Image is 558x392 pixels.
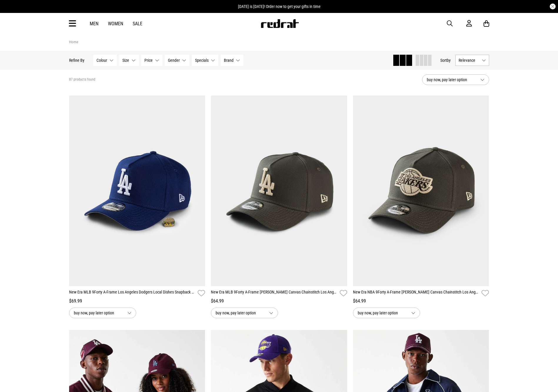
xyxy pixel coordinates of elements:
[122,58,129,63] span: Size
[119,55,139,66] button: Size
[353,96,489,286] img: New Era Nba 9forty A-frame Moss Canvas Chainstitch Los Angeles Lakers Snapb in Brown
[211,298,347,305] div: $64.99
[90,21,99,26] a: Men
[353,298,489,305] div: $64.99
[353,289,479,298] a: New Era NBA 9Forty A-Frame [PERSON_NAME] Canvas Chainstitch Los Angeles Lakers Snapb
[211,289,337,298] a: New Era MLB 9Forty A-Frame [PERSON_NAME] Canvas Chainstitch Los Angeles Dodgers Snap
[69,96,205,286] img: New Era Mlb 9forty A-frame Los Angeles Dodgers Local Dishes Snapback Cap in Multi
[69,308,136,318] button: buy now, pay later option
[260,19,299,28] img: Redrat logo
[211,96,347,286] img: New Era Mlb 9forty A-frame Moss Canvas Chainstitch Los Angeles Dodgers Snap in Brown
[144,58,153,63] span: Price
[74,309,123,316] span: buy now, pay later option
[211,308,278,318] button: buy now, pay later option
[69,40,78,44] a: Home
[141,55,162,66] button: Price
[216,309,264,316] span: buy now, pay later option
[353,308,420,318] button: buy now, pay later option
[133,21,142,26] a: Sale
[96,58,107,63] span: Colour
[440,57,451,64] button: Sortby
[427,76,476,83] span: buy now, pay later option
[358,309,407,316] span: buy now, pay later option
[224,58,234,63] span: Brand
[221,55,243,66] button: Brand
[69,58,84,63] p: Refine By
[168,58,180,63] span: Gender
[69,298,205,305] div: $69.99
[69,77,95,82] span: 87 products found
[459,58,479,63] span: Relevance
[93,55,117,66] button: Colour
[108,21,123,26] a: Women
[195,58,209,63] span: Specials
[238,4,321,9] span: [DATE] is [DATE]! Order now to get your gifts in time
[455,55,489,66] button: Relevance
[192,55,218,66] button: Specials
[165,55,189,66] button: Gender
[69,289,196,298] a: New Era MLB 9Forty A-Frame Los Angeles Dodgers Local Dishes Snapback Cap
[447,58,451,63] span: by
[422,74,489,85] button: buy now, pay later option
